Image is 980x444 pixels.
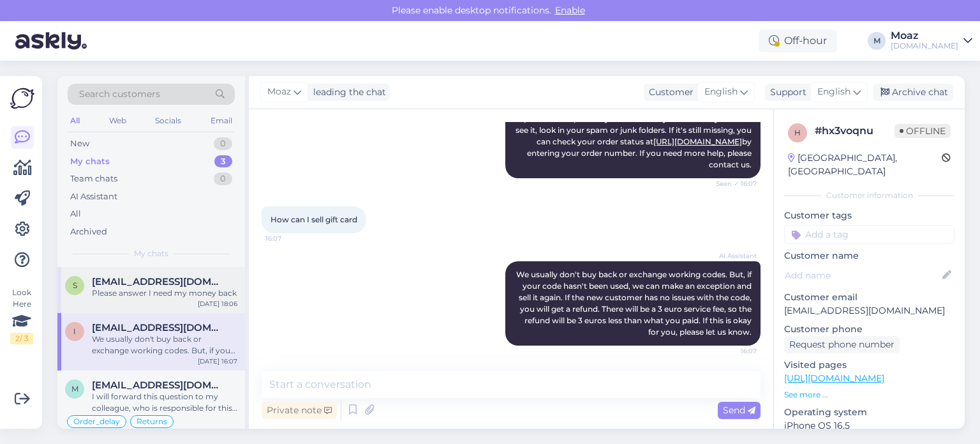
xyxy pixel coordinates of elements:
div: Web [107,112,129,129]
div: Private note [262,402,337,419]
span: sidk64839@gmail.com [92,276,225,287]
div: M [868,32,886,50]
span: Offline [895,124,951,138]
div: Request phone number [784,336,900,353]
div: Archived [70,226,107,238]
div: New [70,137,89,150]
span: Order_delay [73,418,120,425]
div: Off-hour [759,29,837,52]
div: Look Here [10,287,33,344]
div: All [70,208,81,220]
span: s [73,280,77,290]
div: Archive chat [873,84,953,101]
span: I [73,326,76,336]
div: [DATE] 16:07 [198,356,237,366]
div: We usually don't buy back or exchange working codes. But, if your code hasn't been used, we can m... [92,333,237,356]
div: [DOMAIN_NAME] [891,41,958,51]
span: maris.magi.1995@gmail.com [92,379,225,391]
div: leading the chat [308,86,386,99]
span: h [794,128,801,137]
div: 2 / 3 [10,333,33,344]
div: Customer information [784,190,954,201]
input: Add a tag [784,225,954,244]
p: See more ... [784,389,954,401]
span: Returns [137,418,167,425]
span: Send [723,404,755,416]
a: [URL][DOMAIN_NAME] [653,137,742,146]
div: All [68,112,82,129]
p: Customer phone [784,323,954,336]
p: Operating system [784,406,954,419]
input: Add name [785,268,940,282]
span: Search customers [79,88,160,101]
div: Email [208,112,235,129]
span: English [817,85,850,99]
span: English [704,85,738,99]
p: Customer name [784,249,954,263]
div: [DATE] 18:06 [198,299,237,309]
div: 0 [214,172,232,185]
div: AI Assistant [70,190,117,203]
div: Team chats [70,172,117,185]
div: Moaz [891,31,958,41]
p: [EMAIL_ADDRESS][DOMAIN_NAME] [784,304,954,318]
div: 3 [214,155,232,168]
p: Customer email [784,291,954,304]
div: Support [765,86,806,99]
span: 16:07 [265,234,313,243]
span: We usually don't buy back or exchange working codes. But, if your code hasn't been used, we can m... [516,270,754,337]
span: Enable [551,4,589,16]
div: 0 [214,137,232,150]
div: Please answer I need my money back [92,287,237,299]
span: 16:07 [709,346,757,356]
span: m [71,384,78,394]
span: How can I sell gift card [271,215,357,224]
div: My chats [70,155,110,168]
a: [URL][DOMAIN_NAME] [784,372,884,384]
p: iPhone OS 16.5 [784,419,954,433]
span: AI Assistant [709,251,757,261]
img: Askly Logo [10,86,34,111]
span: Seen ✓ 16:07 [709,179,757,188]
p: Customer tags [784,209,954,222]
span: Moaz [267,85,291,99]
span: My chats [134,248,168,259]
p: Visited pages [784,358,954,372]
div: # hx3voqnu [815,123,895,139]
span: Ibiyemisodiq809@gmail.com [92,322,225,333]
div: [GEOGRAPHIC_DATA], [GEOGRAPHIC_DATA] [788,151,942,178]
a: Moaz[DOMAIN_NAME] [891,31,972,51]
div: Socials [152,112,184,129]
div: Customer [644,86,694,99]
div: I will forward this question to my colleague, who is responsible for this. The reply will be here... [92,391,237,414]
